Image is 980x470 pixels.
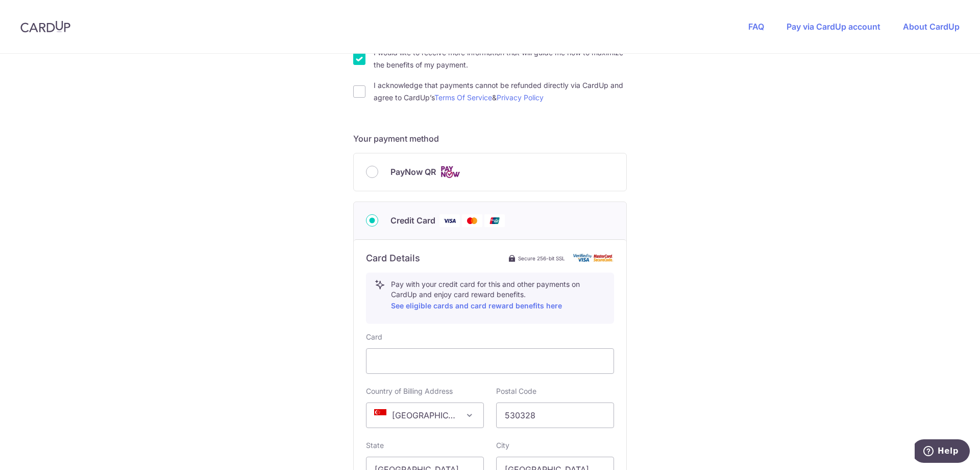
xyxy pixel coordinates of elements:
span: PayNow QR [390,166,436,178]
input: Example 123456 [496,402,614,428]
div: PayNow QR Cards logo [366,166,614,178]
h6: Card Details [366,252,420,264]
label: Postal Code [496,386,536,396]
span: Secure 256-bit SSL [518,254,565,262]
img: card secure [573,254,614,262]
img: Union Pay [484,214,505,227]
iframe: Secure card payment input frame [375,355,605,367]
p: Pay with your credit card for this and other payments on CardUp and enjoy card reward benefits. [391,279,605,312]
label: I would like to receive more information that will guide me how to maximize the benefits of my pa... [374,47,627,71]
h5: Your payment method [353,132,627,145]
img: Cards logo [440,166,460,178]
a: Terms Of Service [434,93,492,102]
a: About CardUp [903,21,960,32]
label: I acknowledge that payments cannot be refunded directly via CardUp and agree to CardUp’s & [374,79,627,104]
label: Country of Billing Address [366,386,453,396]
a: Privacy Policy [497,93,544,102]
label: City [496,440,509,451]
span: Credit Card [390,214,435,227]
iframe: Opens a widget where you can find more information [915,439,970,465]
label: Card [366,332,382,342]
a: Pay via CardUp account [787,21,880,32]
img: Visa [439,214,460,227]
label: State [366,440,384,451]
a: FAQ [748,21,764,32]
div: Credit Card Visa Mastercard Union Pay [366,214,614,227]
img: Mastercard [462,214,482,227]
span: Singapore [366,403,483,428]
span: Singapore [366,402,484,428]
a: See eligible cards and card reward benefits here [391,301,562,310]
img: CardUp [20,20,70,33]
